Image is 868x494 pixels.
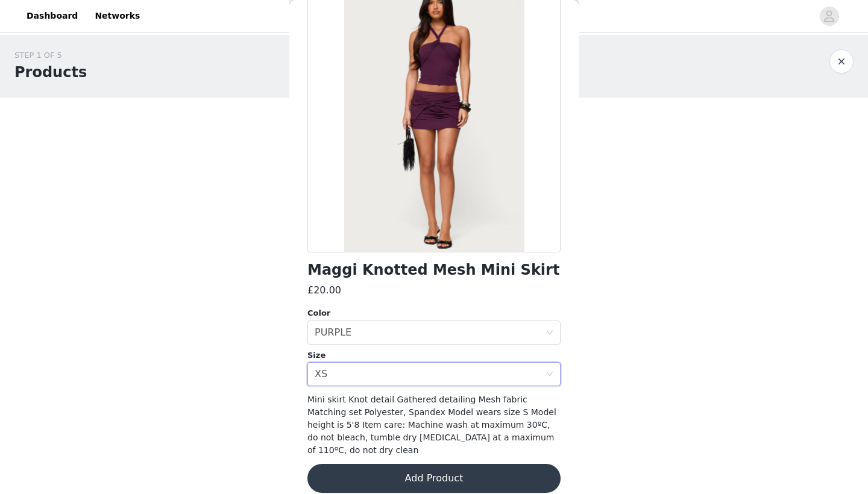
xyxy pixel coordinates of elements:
[19,2,85,30] a: Dashboard
[87,2,147,30] a: Networks
[315,321,351,344] div: PURPLE
[307,395,556,455] span: Mini skirt Knot detail Gathered detailing Mesh fabric Matching set Polyester, Spandex Model wears...
[823,7,835,26] div: avatar
[307,464,561,493] button: Add Product
[307,307,561,319] div: Color
[14,49,87,61] div: STEP 1 OF 5
[307,349,561,361] div: Size
[307,262,559,278] h1: Maggi Knotted Mesh Mini Skirt
[315,363,327,386] div: XS
[14,61,87,83] h1: Products
[307,283,341,298] h3: £20.00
